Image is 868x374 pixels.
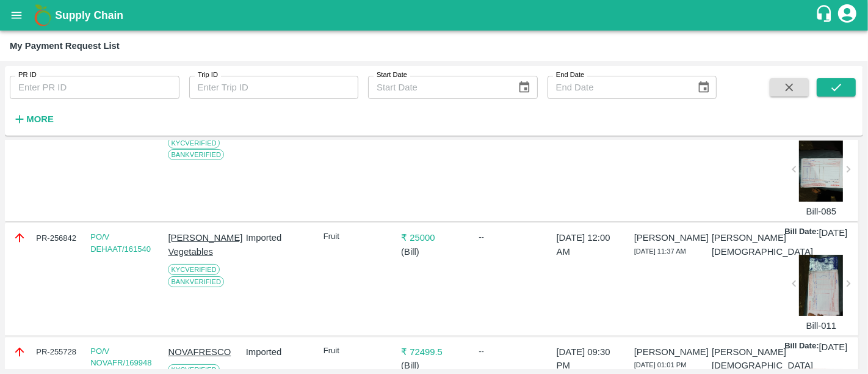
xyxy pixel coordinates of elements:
[712,345,778,373] p: [PERSON_NAME][DEMOGRAPHIC_DATA]
[836,2,858,28] div: account of current user
[819,226,848,240] p: [DATE]
[90,232,151,254] a: PO/V DEHAAT/161540
[324,345,389,357] p: Fruit
[13,231,79,244] div: PR-256842
[401,231,467,244] p: ₹ 25000
[246,231,312,244] p: Imported
[168,137,219,148] span: KYC Verified
[634,345,700,359] p: [PERSON_NAME]
[513,76,536,99] button: Choose date
[401,345,467,359] p: ₹ 72499.5
[168,231,234,258] p: [PERSON_NAME] Vegetables
[634,248,686,255] span: [DATE] 11:37 AM
[401,245,467,258] p: ( Bill )
[168,264,219,275] span: KYC Verified
[548,76,687,99] input: End Date
[168,276,224,287] span: Bank Verified
[479,231,544,243] div: --
[10,38,120,54] div: My Payment Request List
[13,345,79,359] div: PR-255728
[634,361,687,369] span: [DATE] 01:01 PM
[784,226,819,240] p: Bill Date:
[692,76,715,99] button: Choose date
[26,114,54,124] strong: More
[784,340,819,354] p: Bill Date:
[55,7,815,24] a: Supply Chain
[168,149,224,160] span: Bank Verified
[634,231,700,244] p: [PERSON_NAME]
[556,70,584,80] label: End Date
[819,340,848,354] p: [DATE]
[246,345,312,359] p: Imported
[479,345,544,358] div: --
[401,359,467,372] p: ( Bill )
[815,4,836,26] div: customer-support
[198,70,218,80] label: Trip ID
[90,346,151,368] a: PO/V NOVAFR/169948
[55,9,123,21] b: Supply Chain
[10,109,57,130] button: More
[377,70,407,80] label: Start Date
[18,70,37,80] label: PR ID
[799,205,843,218] p: Bill-085
[10,76,179,99] input: Enter PR ID
[31,3,55,28] img: logo
[557,231,623,258] p: [DATE] 12:00 AM
[799,319,843,332] p: Bill-011
[712,231,778,258] p: [PERSON_NAME][DEMOGRAPHIC_DATA]
[168,345,234,359] p: NOVAFRESCO
[368,76,508,99] input: Start Date
[2,1,31,29] button: open drawer
[324,231,389,243] p: Fruit
[189,76,359,99] input: Enter Trip ID
[557,345,623,373] p: [DATE] 09:30 PM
